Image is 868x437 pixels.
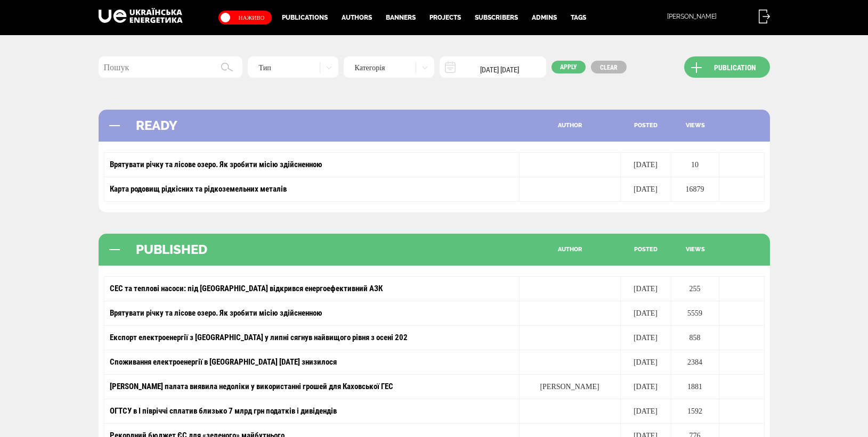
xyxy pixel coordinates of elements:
[525,11,564,24] a: Admins
[621,110,671,142] div: posted
[99,56,242,78] input: Пошук
[671,326,719,350] td: 858
[110,382,393,391] a: [PERSON_NAME] палата виявила недоліки у використанні грошей для Каховської ГЕС
[519,375,620,399] td: [PERSON_NAME]
[110,308,322,318] a: Врятувати річку та лісове озеро. Як зробити місію здійсненною
[520,110,621,142] div: author
[591,61,627,73] a: Clear
[99,110,193,142] div: READY
[551,61,586,73] button: Apply
[110,284,383,293] a: СЕС та теплові насоси: під [GEOGRAPHIC_DATA] відкрився енергоефективний АЗК
[335,11,379,24] a: Authors
[99,234,223,266] div: PUBLISHED
[110,160,322,169] a: Врятувати річку та лісове озеро. Як зробити місію здійсненною
[620,375,671,399] td: [DATE]
[759,10,770,23] img: Logout
[620,301,671,326] td: [DATE]
[520,234,621,266] div: author
[671,234,719,266] div: views
[671,110,719,142] div: views
[684,56,770,78] a: Publication
[620,326,671,350] td: [DATE]
[621,234,671,266] div: posted
[667,12,717,21] span: [PERSON_NAME]
[110,406,337,416] a: ОГТСУ в І півріччі сплатив близько 7 млрд грн податків і дивідендів
[620,277,671,301] td: [DATE]
[423,11,468,24] a: Projects
[480,64,519,75] span: [DATE] [DATE]
[110,357,337,367] a: Споживання електроенергії в [GEOGRAPHIC_DATA] [DATE] знизилося
[379,11,423,24] a: Banners
[344,56,434,78] div: Категорія
[671,153,719,177] td: 10
[110,333,408,342] a: Експорт електроенергії з [GEOGRAPHIC_DATA] у липні сягнув найвищого рівня з осені 202
[218,11,272,24] div: Наживо
[671,350,719,375] td: 2384
[248,56,338,78] div: Тип
[564,11,593,24] a: Tags
[671,399,719,424] td: 1592
[620,350,671,375] td: [DATE]
[671,277,719,301] td: 255
[671,177,719,202] td: 16879
[110,184,287,194] a: Карта родовищ рідкісних та рідкоземельних металів
[620,399,671,424] td: [DATE]
[99,8,183,23] img: Logo footer
[468,11,525,24] a: Subscribers
[275,11,335,24] a: Publications
[671,301,719,326] td: 5559
[620,153,671,177] td: [DATE]
[671,375,719,399] td: 1881
[620,177,671,202] td: [DATE]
